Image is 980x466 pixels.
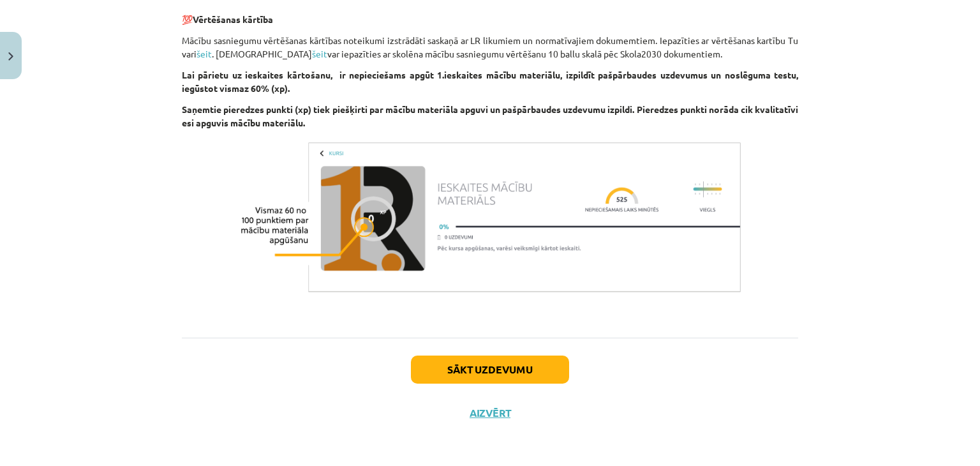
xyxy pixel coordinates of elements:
[466,407,514,419] button: Aizvērt
[8,52,13,61] img: icon-close-lesson-0947bae3869378f0d4975bcd49f059093ad1ed9edebbc8119c70593378902aed.svg
[312,48,327,59] a: šeit
[197,48,212,59] a: šeit
[182,34,798,61] p: Mācību sasniegumu vērtēšanas kārtības noteikumi izstrādāti saskaņā ar LR likumiem un normatīvajie...
[182,103,798,128] strong: Saņemtie pieredzes punkti (xp) tiek piešķirti par mācību materiāla apguvi un pašpārbaudes uzdevum...
[411,356,569,384] button: Sākt uzdevumu
[182,69,798,94] strong: Lai pārietu uz ieskaites kārtošanu, ir nepieciešams apgūt 1.ieskaites mācību materiālu, izpildīt ...
[193,13,273,25] strong: Vērtēšanas kārtība
[182,13,798,26] p: 💯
